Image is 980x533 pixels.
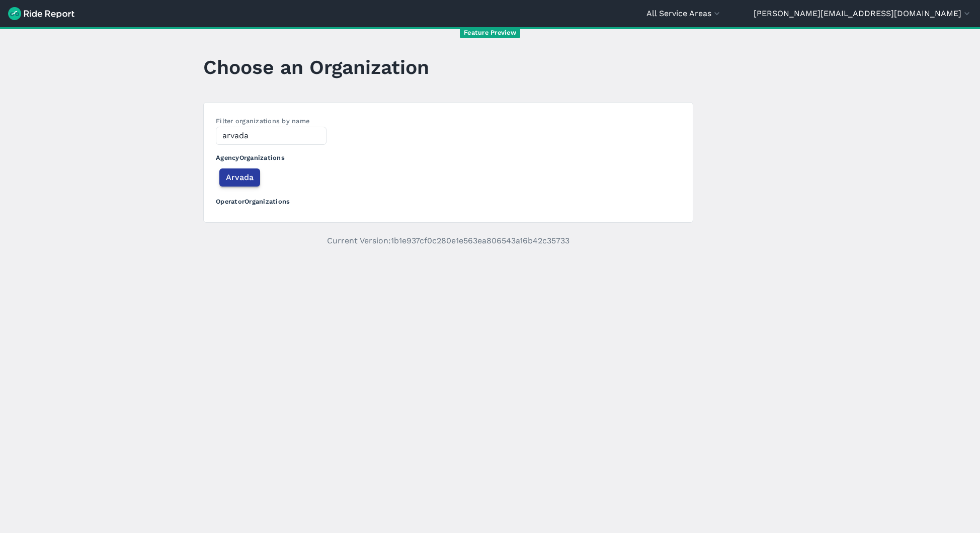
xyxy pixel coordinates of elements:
[460,28,520,38] span: Feature Preview
[219,168,260,187] button: Arvada
[646,8,722,20] button: All Service Areas
[216,145,681,166] h3: Agency Organizations
[216,189,681,210] h3: Operator Organizations
[216,127,326,145] input: Filter by name
[754,8,972,20] button: [PERSON_NAME][EMAIL_ADDRESS][DOMAIN_NAME]
[203,235,693,247] p: Current Version: 1b1e937cf0c280e1e563ea806543a16b42c35733
[203,53,429,81] h1: Choose an Organization
[216,117,309,125] label: Filter organizations by name
[226,171,254,184] span: Arvada
[8,7,74,20] img: Ride Report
